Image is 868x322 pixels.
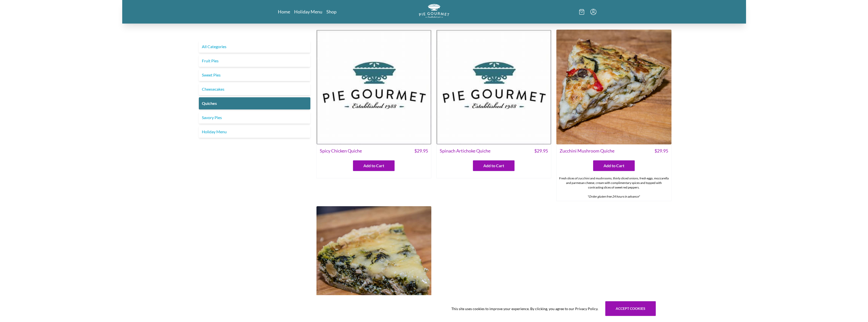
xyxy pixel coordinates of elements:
[436,206,551,321] img: Spinach Quiche
[604,163,624,169] span: Add to Cart
[278,9,290,15] a: Home
[199,41,310,53] a: All Categories
[440,147,490,154] span: Spinach Artichoke Quiche
[316,30,431,144] img: Spicy Chicken Quiche
[199,111,310,124] a: Savory Pies
[199,97,310,109] a: Quiches
[654,147,668,154] span: $ 29.95
[419,4,449,18] img: logo
[473,160,515,171] button: Add to Cart
[483,163,504,169] span: Add to Cart
[436,30,551,144] img: Spinach Artichoke Quiche
[414,147,428,154] span: $ 29.95
[534,147,548,154] span: $ 29.95
[593,160,635,171] button: Add to Cart
[590,9,596,15] button: Menu
[556,30,671,144] img: Zucchini Mushroom Quiche
[557,174,671,201] div: Fresh slices of zucchini and mushrooms, thinly sliced onions, fresh eggs, mozzarella and parmesan...
[320,147,362,154] span: Spicy Chicken Quiche
[199,83,310,95] a: Cheesecakes
[199,55,310,67] a: Fruit Pies
[199,69,310,81] a: Sweet Pies
[419,4,449,20] a: Logo
[326,9,336,15] a: Shop
[587,195,640,198] em: *Order gluten free 24 hours in advance*
[294,9,322,15] a: Holiday Menu
[363,163,384,169] span: Add to Cart
[316,206,431,321] img: Spinach Chicken Quiche
[199,126,310,138] a: Holiday Menu
[605,301,656,316] button: Accept cookies
[353,160,395,171] button: Add to Cart
[556,206,671,321] img: Quiche Lorraine
[560,147,614,154] span: Zucchini Mushroom Quiche
[451,306,598,311] span: This site uses cookies to improve your experience. By clicking, you agree to our Privacy Policy.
